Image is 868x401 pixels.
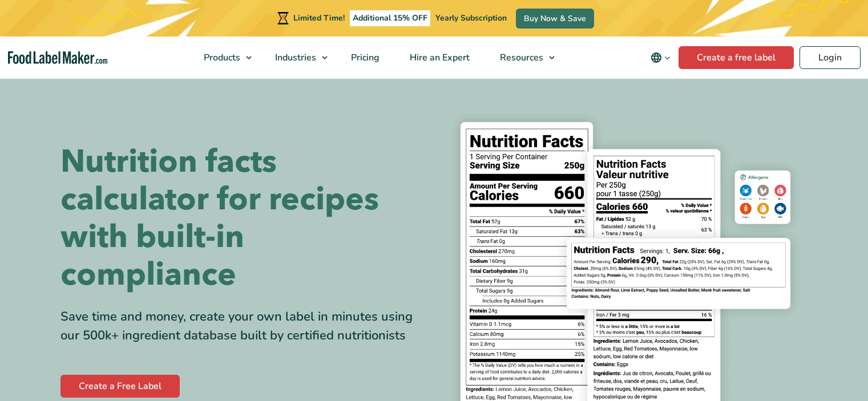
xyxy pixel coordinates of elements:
[189,37,257,79] a: Products
[348,51,381,64] span: Pricing
[395,37,482,79] a: Hire an Expert
[336,37,392,79] a: Pricing
[516,9,594,29] a: Buy Now & Save
[60,143,426,294] h1: Nutrition facts calculator for recipes with built-in compliance
[272,51,317,64] span: Industries
[293,13,345,23] span: Limited Time!
[643,46,679,69] button: Change language
[8,51,108,64] a: Food Label Maker homepage
[60,375,180,398] a: Create a Free Label
[200,51,241,64] span: Products
[260,37,333,79] a: Industries
[485,37,560,79] a: Resources
[435,13,507,23] span: Yearly Subscription
[60,307,426,345] div: Save time and money, create your own label in minutes using our 500k+ ingredient database built b...
[350,10,430,26] span: Additional 15% OFF
[406,51,471,64] span: Hire an Expert
[496,51,544,64] span: Resources
[679,46,794,69] a: Create a free label
[800,46,861,69] a: Login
